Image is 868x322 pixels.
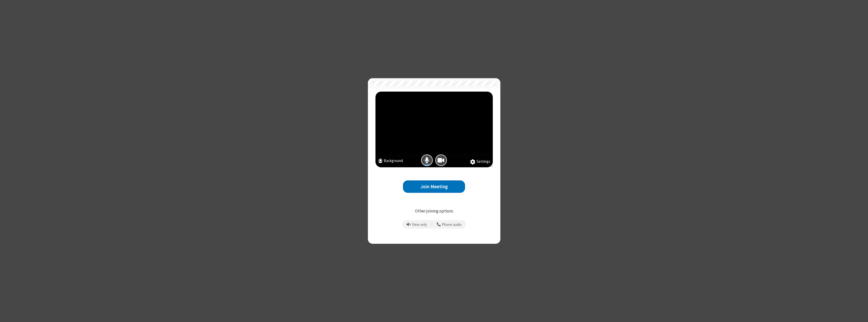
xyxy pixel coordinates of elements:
[442,223,462,227] span: Phone audio
[421,154,433,166] button: Mic is on
[375,208,493,214] p: Other joining options
[435,154,447,166] button: Camera is on
[378,158,403,165] button: Background
[403,180,465,193] button: Join Meeting
[405,220,429,229] button: Prevent echo when there is already an active mic and speaker in the room.
[431,221,432,228] span: |
[412,223,427,227] span: View only
[470,159,490,165] button: Settings
[435,220,464,229] button: Use your phone for mic and speaker while you view the meeting on this device.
